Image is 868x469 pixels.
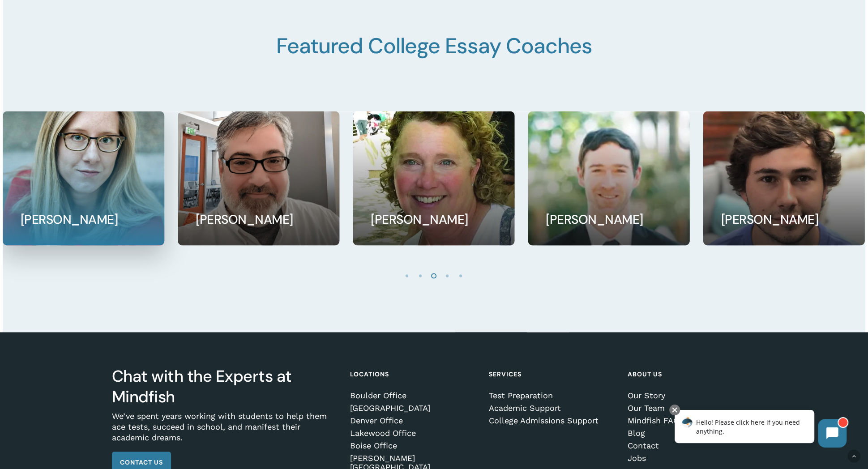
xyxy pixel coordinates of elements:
li: Page dot 3 [428,269,441,282]
li: Page dot 4 [441,269,454,282]
iframe: Chatbot [665,403,855,456]
a: Our Story [627,391,753,400]
a: Lakewood Office [350,428,476,437]
a: Blog [627,428,753,437]
span: Featured College Essay Coaches [276,32,592,60]
li: Page dot 5 [454,269,468,282]
a: Boulder Office [350,391,476,400]
span: Contact Us [120,457,163,466]
a: Boise Office [350,441,476,450]
a: Academic Support [489,403,615,412]
a: College Admissions Support [489,416,615,425]
a: Test Preparation [489,391,615,400]
h4: Services [489,366,615,382]
a: Our Team [627,403,753,412]
h4: About Us [627,366,753,382]
a: [GEOGRAPHIC_DATA] [350,403,476,412]
li: Page dot 2 [414,269,428,282]
a: Jobs [627,453,753,462]
h4: Locations [350,366,476,382]
li: Page dot 1 [401,269,414,282]
a: Contact [627,441,753,450]
h3: Chat with the Experts at Mindfish [112,366,338,407]
a: Mindfish FAQ [627,416,753,425]
a: Denver Office [350,416,476,425]
p: We’ve spent years working with students to help them ace tests, succeed in school, and manifest t... [112,410,338,452]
